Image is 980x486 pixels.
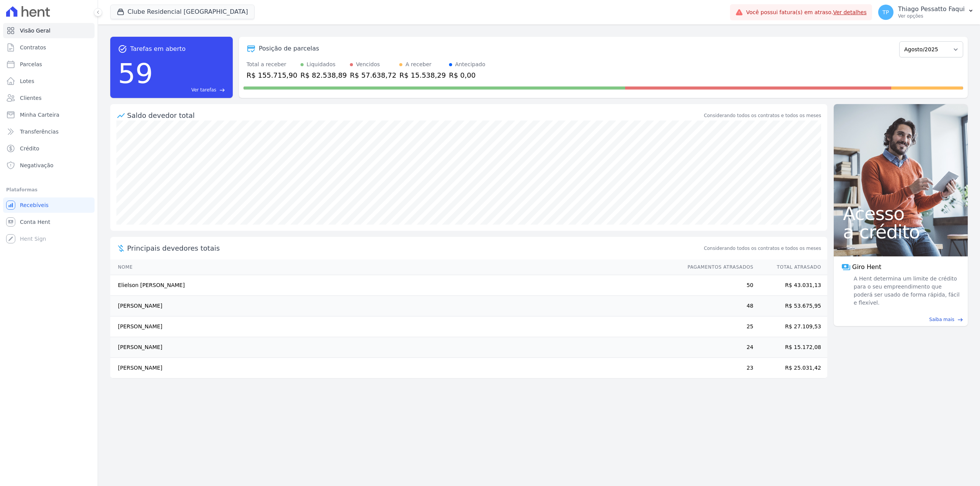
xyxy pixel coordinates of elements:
[20,77,34,85] span: Lotes
[110,296,680,316] td: [PERSON_NAME]
[754,337,827,358] td: R$ 15.172,08
[259,44,319,53] div: Posição de parcelas
[307,60,336,68] div: Liquidados
[247,60,297,68] div: Total a receber
[110,5,255,19] button: Clube Residencial [GEOGRAPHIC_DATA]
[20,60,42,68] span: Parcelas
[356,60,380,68] div: Vencidos
[3,40,95,55] a: Contratos
[704,245,821,252] span: Considerando todos os contratos e todos os meses
[754,296,827,316] td: R$ 53.675,95
[3,23,95,38] a: Visão Geral
[754,275,827,296] td: R$ 43.031,13
[754,259,827,275] th: Total Atrasado
[680,259,754,275] th: Pagamentos Atrasados
[680,316,754,337] td: 25
[3,57,95,72] a: Parcelas
[746,8,867,16] span: Você possui fatura(s) em atraso.
[127,110,702,121] div: Saldo devedor total
[405,60,431,68] div: A receber
[6,185,91,194] div: Plataformas
[219,87,225,93] span: east
[838,316,963,323] a: Saiba mais east
[872,2,980,23] button: TP Thiago Pessatto Faqui Ver opções
[118,44,127,54] span: task_alt
[110,275,680,296] td: Elielson [PERSON_NAME]
[852,275,960,307] span: A Hent determina um limite de crédito para o seu empreendimento que poderá ser usado de forma ráp...
[929,316,954,323] span: Saiba mais
[3,158,95,173] a: Negativação
[843,204,959,223] span: Acesso
[20,44,46,51] span: Contratos
[680,358,754,378] td: 23
[20,201,49,209] span: Recebíveis
[843,223,959,241] span: a crédito
[110,358,680,378] td: [PERSON_NAME]
[110,337,680,358] td: [PERSON_NAME]
[3,90,95,106] a: Clientes
[449,70,485,80] div: R$ 0,00
[3,214,95,230] a: Conta Hent
[455,60,485,68] div: Antecipado
[754,358,827,378] td: R$ 25.031,42
[680,275,754,296] td: 50
[704,112,821,119] div: Considerando todos os contratos e todos os meses
[156,86,225,93] a: Ver tarefas east
[20,128,59,135] span: Transferências
[3,73,95,89] a: Lotes
[3,124,95,139] a: Transferências
[754,316,827,337] td: R$ 27.109,53
[301,70,347,80] div: R$ 82.538,89
[680,296,754,316] td: 48
[3,197,95,213] a: Recebíveis
[3,141,95,156] a: Crédito
[247,70,297,80] div: R$ 155.715,90
[20,161,54,169] span: Negativação
[20,145,39,152] span: Crédito
[957,317,963,323] span: east
[191,86,216,93] span: Ver tarefas
[20,111,59,119] span: Minha Carteira
[110,259,680,275] th: Nome
[882,10,889,15] span: TP
[898,5,965,13] p: Thiago Pessatto Faqui
[852,263,881,272] span: Giro Hent
[3,107,95,122] a: Minha Carteira
[118,54,153,93] div: 59
[350,70,396,80] div: R$ 57.638,72
[399,70,446,80] div: R$ 15.538,29
[898,13,965,19] p: Ver opções
[833,9,867,15] a: Ver detalhes
[680,337,754,358] td: 24
[20,218,50,226] span: Conta Hent
[110,316,680,337] td: [PERSON_NAME]
[130,44,186,54] span: Tarefas em aberto
[20,27,51,34] span: Visão Geral
[20,94,41,102] span: Clientes
[127,243,702,253] span: Principais devedores totais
